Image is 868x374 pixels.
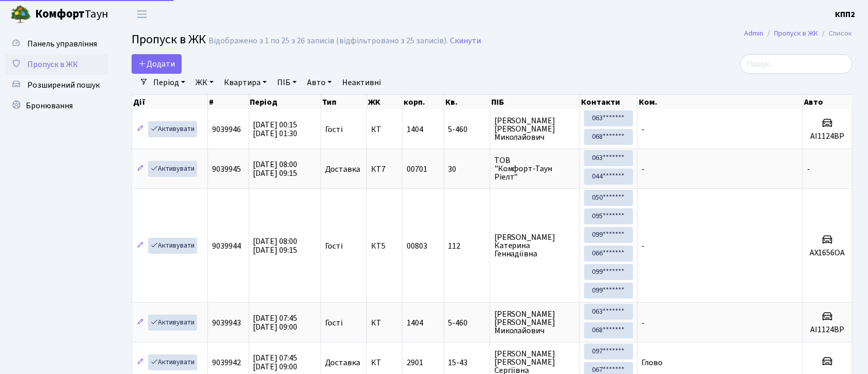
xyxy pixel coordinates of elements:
[407,317,423,329] span: 1404
[371,125,398,134] span: КТ
[325,319,343,327] span: Гості
[407,164,427,175] span: 00701
[212,124,241,135] span: 9039946
[494,156,575,181] span: ТОВ "Комфорт-Таун Ріелт"
[448,319,486,327] span: 5-460
[580,95,638,109] th: Контакти
[371,242,398,250] span: КТ5
[642,164,645,175] span: -
[444,95,490,109] th: Кв.
[642,124,645,135] span: -
[208,36,448,46] div: Відображено з 1 по 25 з 26 записів (відфільтровано з 25 записів).
[807,325,848,335] h5: AI1124BP
[835,8,856,21] a: КПП2
[212,357,241,368] span: 9039942
[407,124,423,135] span: 1404
[745,28,764,39] a: Admin
[27,79,100,91] span: Розширений пошук
[642,317,645,329] span: -
[642,240,645,252] span: -
[5,75,108,95] a: Розширений пошук
[371,319,398,327] span: КТ
[253,119,298,139] span: [DATE] 00:15 [DATE] 01:30
[371,165,398,173] span: КТ7
[638,95,803,109] th: Ком.
[148,161,197,177] a: Активувати
[775,28,818,39] a: Пропуск в ЖК
[253,236,298,256] span: [DATE] 08:00 [DATE] 09:15
[26,100,73,111] span: Бронювання
[35,6,85,22] b: Комфорт
[803,95,853,109] th: Авто
[741,54,853,74] input: Пошук...
[253,352,298,372] span: [DATE] 07:45 [DATE] 09:00
[407,357,423,368] span: 2901
[148,315,197,331] a: Активувати
[212,164,241,175] span: 9039945
[403,95,444,109] th: корп.
[818,28,853,39] li: Список
[253,159,298,179] span: [DATE] 08:00 [DATE] 09:15
[338,74,385,91] a: Неактивні
[148,354,197,370] a: Активувати
[148,121,197,137] a: Активувати
[253,313,298,333] span: [DATE] 07:45 [DATE] 09:00
[132,95,208,109] th: Дії
[132,54,182,74] a: Додати
[10,4,31,25] img: logo.png
[208,95,249,109] th: #
[5,54,108,75] a: Пропуск в ЖК
[27,59,78,70] span: Пропуск в ЖК
[807,132,848,141] h5: АІ1124ВР
[729,23,868,44] nav: breadcrumb
[448,242,486,250] span: 112
[325,165,361,173] span: Доставка
[371,359,398,367] span: КТ
[448,125,486,134] span: 5-460
[138,58,175,70] span: Додати
[212,240,241,252] span: 9039944
[448,359,486,367] span: 15-43
[807,248,848,258] h5: АХ1656OA
[132,30,206,48] span: Пропуск в ЖК
[642,357,663,368] span: Глово
[148,238,197,254] a: Активувати
[35,6,108,23] span: Таун
[807,164,810,175] span: -
[407,240,427,252] span: 00803
[490,95,580,109] th: ПІБ
[303,74,336,91] a: Авто
[325,242,343,250] span: Гості
[325,359,361,367] span: Доставка
[5,95,108,116] a: Бронювання
[220,74,271,91] a: Квартира
[494,310,575,335] span: [PERSON_NAME] [PERSON_NAME] Миколайович
[129,6,155,23] button: Переключити навігацію
[321,95,367,109] th: Тип
[450,36,481,46] a: Скинути
[273,74,301,91] a: ПІБ
[5,34,108,54] a: Панель управління
[448,165,486,173] span: 30
[325,125,343,134] span: Гості
[212,317,241,329] span: 9039943
[367,95,403,109] th: ЖК
[249,95,321,109] th: Період
[835,9,856,20] b: КПП2
[149,74,189,91] a: Період
[191,74,218,91] a: ЖК
[494,233,575,258] span: [PERSON_NAME] Катерина Геннадіївна
[494,117,575,141] span: [PERSON_NAME] [PERSON_NAME] Миколайович
[27,38,97,50] span: Панель управління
